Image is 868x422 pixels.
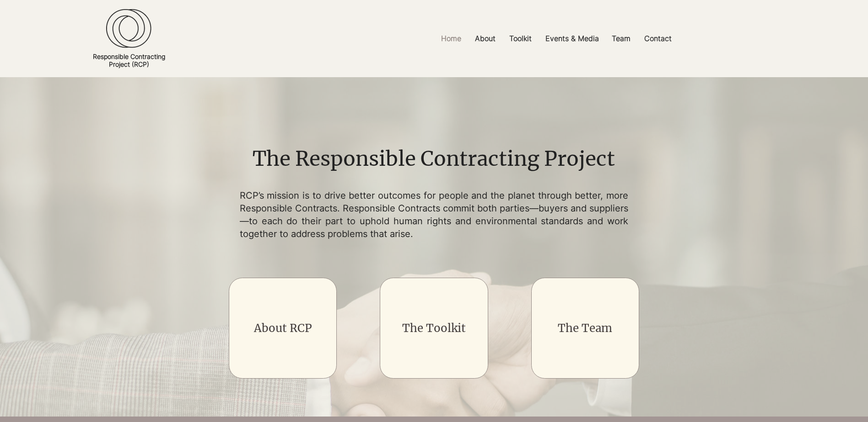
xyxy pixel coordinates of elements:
p: Toolkit [505,28,536,49]
a: Responsible ContractingProject (RCP) [93,53,165,68]
p: About [470,28,500,49]
a: The Toolkit [402,321,466,335]
a: About RCP [254,321,312,335]
nav: Site [324,28,788,49]
a: The Team [558,321,612,335]
p: Events & Media [541,28,604,49]
p: Contact [640,28,676,49]
a: Contact [637,28,679,49]
p: RCP’s mission is to drive better outcomes for people and the planet through better, more Responsi... [240,189,629,240]
p: Team [607,28,635,49]
p: Home [437,28,466,49]
a: Team [605,28,637,49]
a: Events & Media [539,28,605,49]
a: Home [434,28,468,49]
h1: The Responsible Contracting Project [205,145,662,173]
a: Toolkit [502,28,539,49]
a: About [468,28,502,49]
